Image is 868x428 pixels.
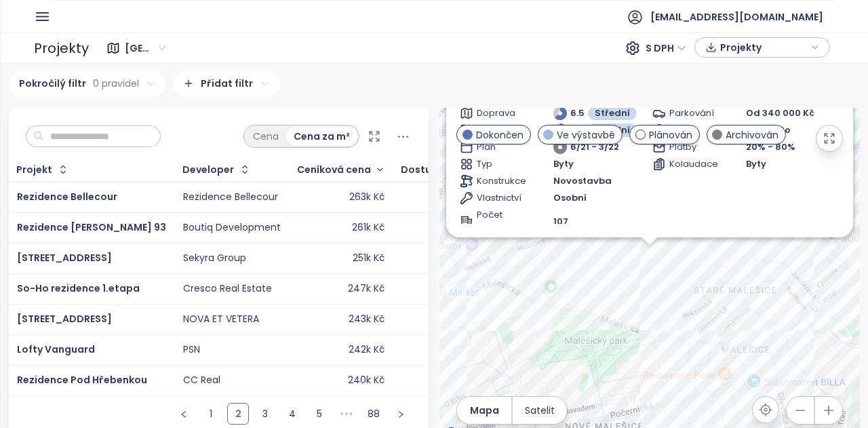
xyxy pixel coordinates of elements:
[286,127,357,146] div: Cena za m²
[297,166,371,174] div: Ceníková cena
[363,404,384,424] a: 88
[353,252,384,265] div: 251k Kč
[746,123,791,137] span: Zahrnuto
[255,404,275,424] a: 3
[16,166,52,174] div: Projekt
[553,215,568,229] span: 107
[183,191,278,203] div: Rezidence Bellecour
[595,106,630,120] span: Střední
[17,312,112,326] a: [STREET_ADDRESS]
[595,123,630,137] span: Střední
[183,313,259,326] div: NOVA ET VETERA
[477,106,524,120] span: Doprava
[702,37,823,58] div: button
[477,140,524,154] span: Plán
[182,166,234,174] div: Developer
[557,128,615,142] span: Ve výstavbě
[173,403,195,425] li: Předchozí strana
[457,397,511,424] button: Mapa
[245,127,286,146] div: Cena
[183,252,246,265] div: Sekyra Group
[180,410,188,419] span: left
[470,403,499,418] span: Mapa
[183,283,272,295] div: Cresco Real Estate
[309,403,330,425] li: 5
[669,106,716,120] span: Parkování
[17,281,140,295] a: So-Ho rezidence 1.etapa
[281,403,303,425] li: 4
[390,403,412,425] button: right
[746,157,766,171] span: Byty
[34,35,89,61] div: Projekty
[646,38,686,58] span: S DPH
[669,123,716,137] span: Sklep
[17,251,112,265] a: [STREET_ADDRESS]
[390,403,412,425] li: Následující strana
[570,140,619,154] span: 6/21 - 3/22
[17,373,147,387] a: Rezidence Pod Hřebenkou
[173,403,195,425] button: left
[173,72,280,97] div: Přidat filtr
[336,403,357,425] span: •••
[746,106,814,119] span: Od 340 000 Kč
[17,220,166,234] a: Rezidence [PERSON_NAME] 93
[183,222,281,234] div: Boutiq Development
[200,403,222,425] li: 1
[349,344,384,356] div: 242k Kč
[17,343,95,356] a: Lofty Vanguard
[363,403,384,425] li: 88
[669,157,716,171] span: Kolaudace
[525,403,555,418] span: Satelit
[282,404,302,424] a: 4
[183,374,220,387] div: CC Real
[336,403,357,425] li: Následujících 5 stran
[477,174,524,188] span: Konstrukce
[228,404,248,424] a: 2
[201,404,221,424] a: 1
[553,191,587,205] span: Osobní
[17,190,117,203] a: Rezidence Bellecour
[183,344,200,356] div: PSN
[227,403,249,425] li: 2
[397,410,405,419] span: right
[669,140,716,154] span: Platby
[476,128,524,142] span: Dokončen
[9,72,166,97] div: Pokročilý filtr
[348,374,384,387] div: 240k Kč
[650,1,823,33] span: [EMAIL_ADDRESS][DOMAIN_NAME]
[513,397,567,424] button: Satelit
[352,222,384,234] div: 261k Kč
[477,208,524,235] span: Počet jednotek
[477,157,524,171] span: Typ
[477,191,524,205] span: Vlastnictví
[401,166,496,174] span: Dostupné jednotky
[93,76,139,91] span: 0 pravidel
[349,191,384,203] div: 263k Kč
[570,106,585,120] span: 6.5
[553,174,612,188] span: Novostavba
[570,123,585,137] span: 5.6
[477,123,524,137] span: Standardy
[254,403,276,425] li: 3
[348,283,384,295] div: 247k Kč
[649,128,692,142] span: Plánován
[349,313,384,326] div: 243k Kč
[720,37,808,58] span: Projekty
[309,404,330,424] a: 5
[746,140,795,153] span: 20% - 80%
[553,157,574,171] span: Byty
[726,128,778,142] span: Archivován
[125,38,165,58] span: Praha
[401,161,516,178] div: Dostupné jednotky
